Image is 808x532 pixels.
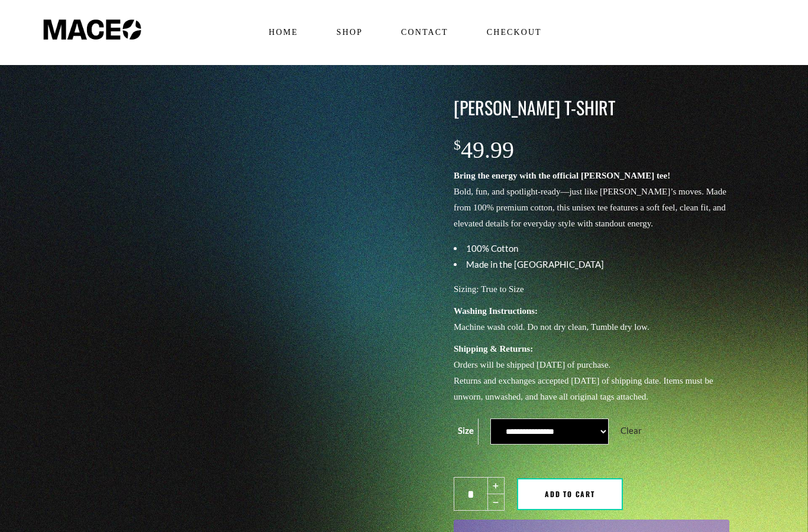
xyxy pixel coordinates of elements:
strong: Bring the energy with the official [PERSON_NAME] tee! [454,171,670,180]
span: 100% Cotton [466,243,518,254]
h3: [PERSON_NAME] T-Shirt [454,95,729,120]
strong: Washing Instructions: [454,306,538,316]
span: Checkout [481,23,547,42]
span: Shop [331,23,367,42]
span: Made in the [GEOGRAPHIC_DATA] [466,259,604,270]
span: Sizing: True to Size [454,284,524,294]
label: Size [458,425,474,436]
p: Machine wash cold. Do not dry clean, Tumble dry low. [454,303,729,335]
bdi: 49.99 [454,137,514,163]
a: Clear options [620,425,642,436]
span: Home [263,23,303,42]
span: Contact [396,23,453,42]
p: Bold, fun, and spotlight-ready—just like [PERSON_NAME]’s moves. Made from 100% premium cotton, th... [454,168,729,232]
button: Add to cart [517,478,623,510]
p: Orders will be shipped [DATE] of purchase. Returns and exchanges accepted [DATE] of shipping date... [454,341,729,405]
span: $ [454,137,461,153]
strong: Shipping & Returns: [454,344,533,353]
